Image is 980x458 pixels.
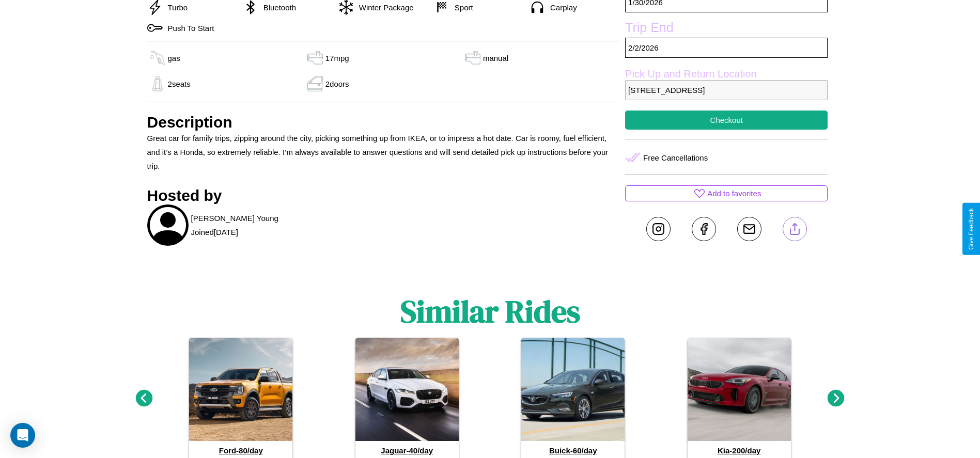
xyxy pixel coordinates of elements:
p: 17 mpg [325,51,349,65]
img: gas [147,50,168,66]
img: gas [305,76,325,91]
h3: Hosted by [147,187,620,204]
p: Add to favorites [707,186,761,200]
img: gas [147,76,168,91]
button: Add to favorites [625,185,828,201]
p: [PERSON_NAME] Young [191,211,278,225]
p: Push To Start [163,21,214,35]
h3: Description [147,114,620,131]
p: [STREET_ADDRESS] [625,80,828,100]
p: Great car for family trips, zipping around the city, picking something up from IKEA, or to impres... [147,131,620,173]
p: 2 / 2 / 2026 [625,38,828,58]
img: gas [462,50,483,66]
p: manual [483,51,508,65]
button: Checkout [625,110,828,130]
img: gas [305,50,325,66]
h1: Similar Rides [400,290,580,333]
p: 2 seats [168,77,191,91]
p: gas [168,51,180,65]
div: Open Intercom Messenger [10,423,35,448]
label: Trip End [625,20,828,38]
p: Bluetooth [258,1,296,14]
p: Joined [DATE] [191,225,238,239]
p: Turbo [163,1,188,14]
p: 2 doors [325,77,349,91]
p: Carplay [545,1,577,14]
div: Give Feedback [968,208,975,250]
p: Free Cancellations [643,151,708,165]
p: Sport [449,1,473,14]
p: Winter Package [354,1,414,14]
label: Pick Up and Return Location [625,68,828,80]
